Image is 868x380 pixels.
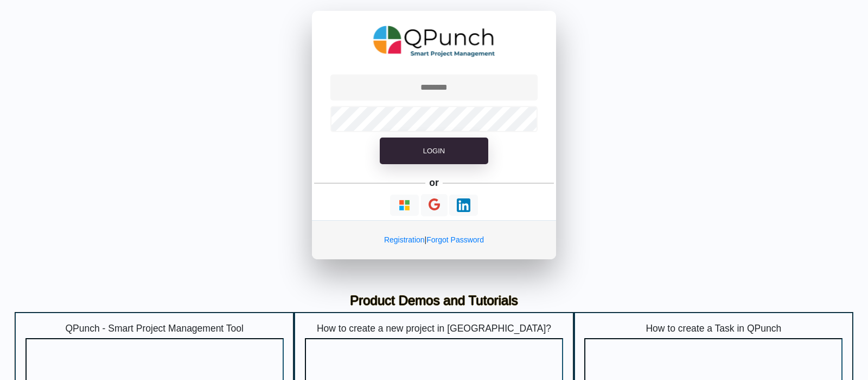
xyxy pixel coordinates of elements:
span: Login [423,147,445,155]
h5: QPunch - Smart Project Management Tool [25,323,284,334]
img: Loading... [398,198,411,212]
a: Forgot Password [426,235,484,244]
img: QPunch [373,22,495,61]
button: Login [380,138,488,165]
h5: How to create a Task in QPunch [584,323,843,334]
a: Registration [384,235,425,244]
img: Loading... [457,198,470,212]
button: Continue With Google [421,194,448,216]
button: Continue With Microsoft Azure [390,195,419,216]
h3: Product Demos and Tutorials [23,293,845,309]
h5: or [427,175,441,190]
h5: How to create a new project in [GEOGRAPHIC_DATA]? [305,323,563,334]
button: Continue With LinkedIn [449,195,478,216]
div: | [312,220,556,259]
